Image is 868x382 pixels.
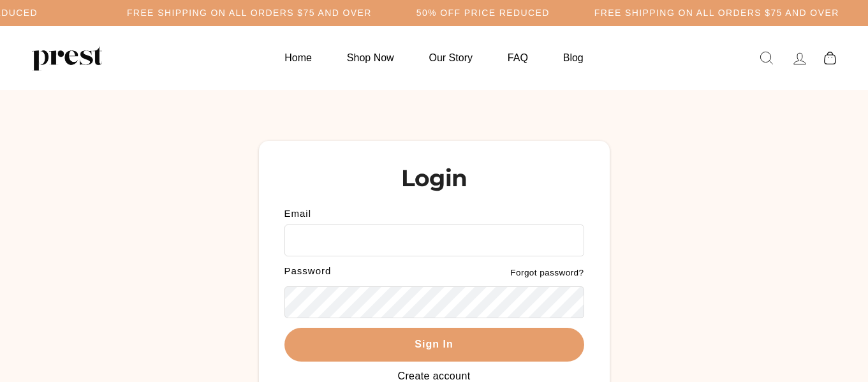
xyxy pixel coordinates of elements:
a: Our Story [413,45,489,70]
a: Forgot password? [510,268,584,277]
a: Blog [547,45,600,70]
label: Password [284,266,434,275]
a: FAQ [492,45,544,70]
button: Sign In [284,328,584,362]
h5: Free Shipping on all orders $75 and over [594,8,839,18]
img: PREST ORGANICS [32,45,102,71]
a: Shop Now [331,45,410,70]
h5: 50% OFF PRICE REDUCED [416,8,550,18]
h5: Free Shipping on all orders $75 and over [127,8,372,18]
label: Email [284,209,584,218]
a: Home [268,45,328,70]
ul: Primary [268,45,599,70]
a: Create account [397,371,470,381]
h1: Login [284,166,584,189]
